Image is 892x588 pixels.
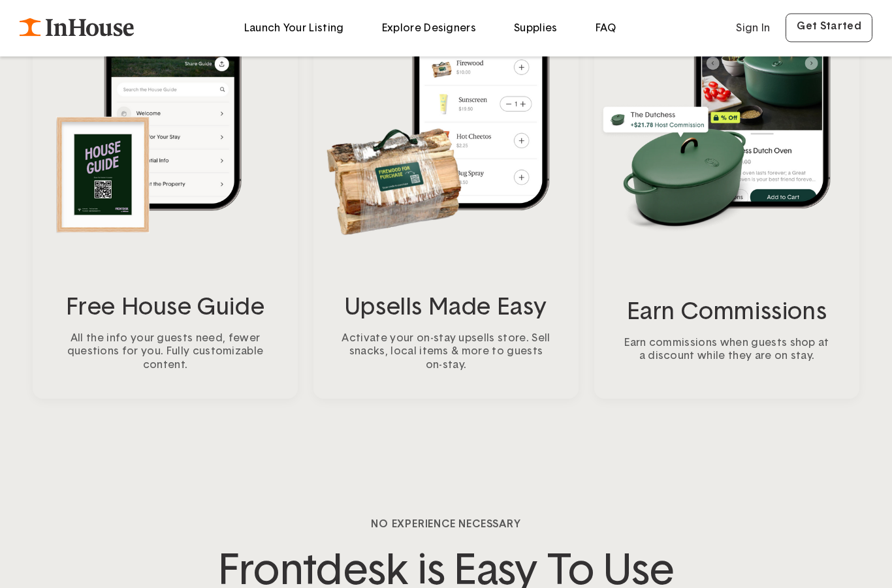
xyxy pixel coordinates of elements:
h4: Earn Commissions [627,300,827,326]
h4: Upsells Made Easy [345,296,547,322]
p: All the info your guests need, fewer questions for you. Fully customizable content. [59,332,272,373]
h5: NO EXPERIENCE NECESSARY [50,519,842,533]
a: Explore Designers [382,23,476,33]
p: Activate your on-stay upsells store. Sell snacks, local items & more to guests on-stay. [340,332,552,373]
a: Supplies [514,23,558,33]
p: Earn commissions when guests shop at a discount while they are on stay. [620,337,833,364]
a: Launch Your Listing [244,23,344,33]
h4: Free House Guide [66,296,265,322]
a: FAQ [596,23,616,33]
a: Sign In [725,10,780,46]
a: Get Started [786,14,872,42]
